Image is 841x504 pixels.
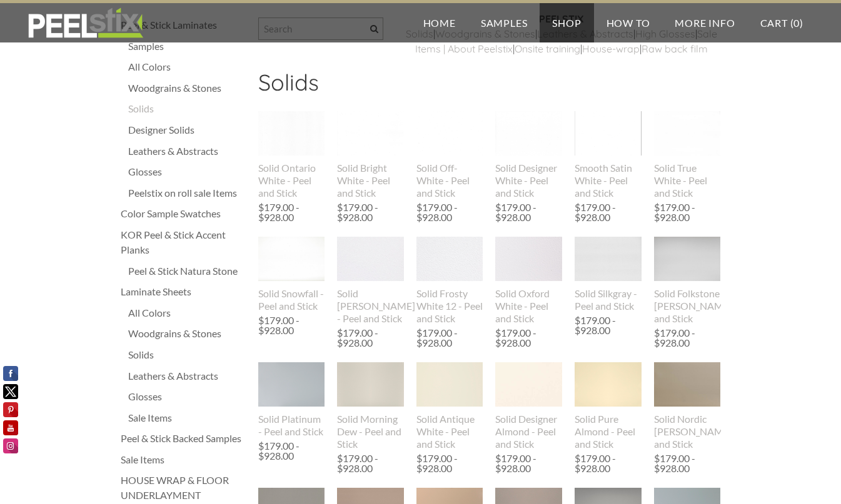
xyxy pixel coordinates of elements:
div: Solid Nordic [PERSON_NAME] and Stick [654,413,721,450]
a: Glosses [128,389,246,404]
a: Solids [128,101,246,116]
a: Sale Items [128,410,246,425]
div: Solid Pure Almond - Peel and Stick [575,413,642,450]
img: s832171791223022656_p941_i1_w2048.jpeg [654,237,721,281]
div: Solid Designer Almond - Peel and Stick [495,413,562,450]
a: Peel & Stick Backed Samples [121,431,246,446]
div: Solid Folkstone [PERSON_NAME] and Stick [654,287,721,325]
a: Designer Solids [128,122,246,137]
div: Solid Platinum - Peel and Stick [258,413,325,438]
div: $179.00 - $928.00 [258,202,322,222]
a: House-wrap [582,42,640,55]
img: s832171791223022656_p564_i1_w400.jpeg [337,362,404,407]
div: $179.00 - $928.00 [654,328,718,348]
img: s832171791223022656_p560_i1_w250.jpeg [416,237,483,281]
div: $179.00 - $928.00 [495,453,559,473]
div: $179.00 - $928.00 [337,453,401,473]
a: Solid Morning Dew - Peel and Stick [337,362,404,450]
div: $179.00 - $928.00 [416,202,480,222]
img: s832171791223022656_p565_i1_w400.jpeg [654,362,721,407]
a: Laminate Sheets [121,284,246,299]
a: Color Sample Swatches [121,206,246,221]
a: How To [594,3,663,42]
div: Woodgrains & Stones [128,81,246,96]
div: Solid Silkgray - Peel and Stick [575,287,642,312]
img: s832171791223022656_p556_i1_w400.jpeg [337,237,404,281]
a: Solids [128,347,246,362]
div: Solid Antique White - Peel and Stick [416,413,483,450]
a: Solid Ontario White - Peel and Stick [258,111,325,199]
img: s832171791223022656_p817_i1_w640.jpeg [575,237,642,281]
a: Home [411,3,468,42]
a: Solid Oxford White - Peel and Stick [495,237,562,324]
div: Peelstix on roll sale Items [128,185,246,200]
img: s832171791223022656_p558_i2_w400.jpeg [495,352,562,418]
img: s832171791223022656_p784_i1_w640.jpeg [416,91,483,177]
h2: Solids [258,69,721,105]
div: Solid True White - Peel and Stick [654,162,721,199]
a: KOR Peel & Stick Accent Planks [121,227,246,257]
span: | [580,42,582,55]
a: All Colors [128,305,246,320]
div: Leathers & Abstracts [128,144,246,159]
div: Solid Designer White - Peel and Stick [495,162,562,199]
a: Sale Items [121,452,246,467]
span: 0 [793,17,800,29]
div: All Colors [128,59,246,74]
a: Solid Bright White - Peel and Stick [337,111,404,199]
img: s832171791223022656_p567_i1_w400.jpeg [495,237,562,281]
img: s832171791223022656_p923_i1_w2048.jpeg [337,111,404,156]
a: Samples [468,3,540,42]
a: Cart (0) [748,3,816,42]
img: s832171791223022656_p819_i2_w2048.jpeg [258,111,325,156]
div: $179.00 - $928.00 [654,453,718,473]
a: Onsite training [515,42,580,55]
img: s832171791223022656_p836_i2_w601.png [575,91,642,177]
div: Peel & Stick Natura Stone [128,264,246,279]
a: HOUSE WRAP & FLOOR UNDERLAYMENT [121,473,246,503]
a: Solid Off-White - Peel and Stick [416,111,483,199]
a: Shop [540,3,593,42]
a: Solid Nordic [PERSON_NAME] and Stick [654,362,721,450]
img: REFACE SUPPLIES [25,7,146,39]
img: s832171791223022656_p888_i1_w2048.jpeg [258,237,325,281]
div: $179.00 - $928.00 [416,328,480,348]
div: $179.00 - $928.00 [495,328,559,348]
a: Solid Folkstone [PERSON_NAME] and Stick [654,237,721,324]
div: $179.00 - $928.00 [495,202,559,222]
a: Solid Designer White - Peel and Stick [495,111,562,199]
div: Smooth Satin White - Peel and Stick [575,162,642,199]
div: Solid Off-White - Peel and Stick [416,162,483,199]
img: s832171791223022656_p554_i1_w390.jpeg [416,362,483,407]
a: Glosses [128,164,246,179]
img: s832171791223022656_p568_i1_w400.jpeg [258,362,325,407]
a: Leathers & Abstracts [128,368,246,383]
a: Solid [PERSON_NAME] - Peel and Stick [337,237,404,324]
div: $179.00 - $928.00 [575,315,638,335]
a: Raw back film [642,42,708,55]
div: Solid Oxford White - Peel and Stick [495,287,562,325]
img: s832171791223022656_p921_i1_w2048.jpeg [654,111,721,156]
a: Solid True White - Peel and Stick [654,111,721,199]
div: $179.00 - $928.00 [258,315,322,335]
div: $179.00 - $928.00 [258,441,322,461]
img: s832171791223022656_p559_i1_w400.jpeg [495,111,562,156]
a: Solid Snowfall - Peel and Stick [258,237,325,312]
div: $179.00 - $928.00 [575,202,638,222]
div: Solid [PERSON_NAME] - Peel and Stick [337,287,404,325]
a: Solid Designer Almond - Peel and Stick [495,362,562,450]
div: Solid Bright White - Peel and Stick [337,162,404,199]
div: Solid Snowfall - Peel and Stick [258,287,325,312]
